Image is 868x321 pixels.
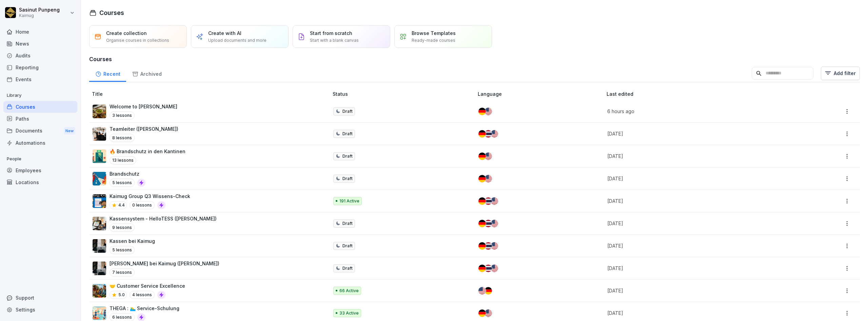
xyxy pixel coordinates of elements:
[89,65,126,82] a: Recent
[607,175,787,182] p: [DATE]
[3,73,77,85] a: Events
[310,37,359,43] p: Start with a blank canvas
[607,287,787,294] p: [DATE]
[93,149,106,163] img: nu7qc8ifpiqoep3oh7gb21uj.png
[339,198,359,204] p: 191 Active
[3,61,77,73] a: Reporting
[3,292,77,304] div: Support
[607,242,787,249] p: [DATE]
[333,90,475,97] p: Status
[342,265,353,271] p: Draft
[110,148,185,155] p: 🔥 Brandschutz in den Kantinen
[110,215,217,222] p: Kassensystem - HelloTESS ([PERSON_NAME])
[93,306,106,320] img: wcu8mcyxm0k4gzhvf0psz47j.png
[130,291,155,299] p: 4 lessons
[821,67,860,80] button: Add filter
[3,125,77,137] div: Documents
[607,265,787,272] p: [DATE]
[478,287,486,295] img: us.svg
[110,125,178,132] p: Teamleiter ([PERSON_NAME])
[93,194,106,208] img: e5wlzal6fzyyu8pkl39fd17k.png
[339,288,359,294] p: 66 Active
[310,30,352,37] p: Start from scratch
[3,304,77,316] div: Settings
[118,202,125,208] p: 4.4
[130,201,155,209] p: 0 lessons
[485,220,492,227] img: th.svg
[491,197,498,205] img: us.svg
[607,220,787,227] p: [DATE]
[491,130,498,138] img: us.svg
[339,310,359,316] p: 33 Active
[3,164,77,176] a: Employees
[126,65,167,82] a: Archived
[110,134,135,142] p: 8 lessons
[93,239,106,253] img: dl77onhohrz39aq74lwupjv4.png
[106,30,147,37] p: Create collection
[3,101,77,113] div: Courses
[110,237,155,245] p: Kassen bei Kaimug
[89,55,860,63] h3: Courses
[99,8,124,17] h1: Courses
[208,30,241,37] p: Create with AI
[110,193,190,200] p: Kaimug Group Q3 Wissens-Check
[342,243,353,249] p: Draft
[607,130,787,137] p: [DATE]
[478,197,486,205] img: de.svg
[118,292,125,298] p: 5.0
[93,284,106,298] img: t4pbym28f6l0mdwi5yze01sv.png
[3,50,77,61] a: Audits
[478,220,486,227] img: de.svg
[478,309,486,317] img: de.svg
[110,179,135,187] p: 5 lessons
[110,282,185,289] p: 🤝 Customer Service Excellence
[64,127,75,135] div: New
[491,265,498,272] img: us.svg
[110,305,179,312] p: THEGA : 🏊‍♂️ Service-Schulung
[3,176,77,188] a: Locations
[607,309,787,317] p: [DATE]
[3,113,77,125] a: Paths
[478,108,486,115] img: de.svg
[110,111,135,120] p: 3 lessons
[478,130,486,138] img: de.svg
[478,175,486,182] img: de.svg
[110,268,135,277] p: 7 lessons
[342,220,353,227] p: Draft
[607,90,795,97] p: Last edited
[485,309,492,317] img: us.svg
[93,217,106,230] img: k4tsflh0pn5eas51klv85bn1.png
[3,26,77,38] div: Home
[3,38,77,50] a: News
[491,242,498,250] img: us.svg
[485,108,492,115] img: us.svg
[478,90,604,97] p: Language
[485,287,492,295] img: de.svg
[485,130,492,138] img: th.svg
[93,127,106,141] img: pytyph5pk76tu4q1kwztnixg.png
[3,125,77,137] a: DocumentsNew
[342,108,353,114] p: Draft
[412,37,455,43] p: Ready-made courses
[3,137,77,149] a: Automations
[607,153,787,160] p: [DATE]
[485,197,492,205] img: th.svg
[342,176,353,182] p: Draft
[607,108,787,115] p: 6 hours ago
[110,224,135,232] p: 9 lessons
[110,103,177,110] p: Welcome to [PERSON_NAME]
[93,105,106,118] img: kcbrm6dpgkna49ar91ez3gqo.png
[485,153,492,160] img: us.svg
[491,220,498,227] img: us.svg
[3,90,77,101] p: Library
